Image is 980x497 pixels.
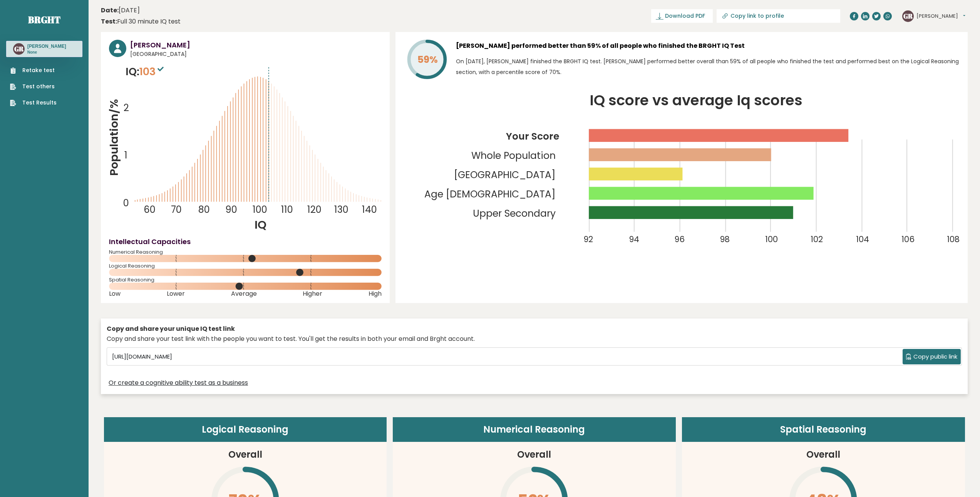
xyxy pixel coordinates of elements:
[506,130,560,143] tspan: Your Score
[303,292,322,295] span: Higher
[124,101,129,114] tspan: 2
[124,197,129,209] tspan: 0
[674,234,685,245] tspan: 96
[139,64,166,79] span: 103
[473,207,556,220] tspan: Upper Secondary
[425,187,556,201] tspan: Age [DEMOGRAPHIC_DATA]
[231,292,257,295] span: Average
[454,168,556,182] tspan: [GEOGRAPHIC_DATA]
[144,204,156,216] tspan: 60
[456,40,960,52] h3: [PERSON_NAME] performed better than 59% of all people who finished the BRGHT IQ Test
[253,204,267,216] tspan: 100
[472,149,556,162] tspan: Whole Population
[806,448,840,462] h3: Overall
[916,12,965,20] button: [PERSON_NAME]
[10,99,57,107] a: Test Results
[27,43,66,49] h3: [PERSON_NAME]
[629,234,639,245] tspan: 94
[126,64,166,79] p: IQ:
[28,13,60,26] a: Brght
[104,417,387,442] header: Logical Reasoning
[198,204,210,216] tspan: 80
[130,40,382,50] h3: [PERSON_NAME]
[14,44,24,53] text: GR
[109,292,121,295] span: Low
[362,204,377,216] tspan: 140
[228,448,262,462] h3: Overall
[10,66,57,74] a: Retake test
[720,234,730,245] tspan: 98
[106,99,122,176] tspan: Population/%
[903,11,913,20] text: GR
[765,234,778,245] tspan: 100
[901,234,915,245] tspan: 106
[811,234,823,245] tspan: 102
[109,378,248,387] a: Or create a cognitive ability test as a business
[903,349,961,364] button: Copy public link
[369,292,382,295] span: High
[101,6,119,15] b: Date:
[517,448,551,462] h3: Overall
[665,12,705,20] span: Download PDF
[456,56,960,77] p: On [DATE], [PERSON_NAME] finished the BRGHT IQ test. [PERSON_NAME] performed better overall than ...
[101,6,140,15] time: [DATE]
[682,417,965,442] header: Spatial Reasoning
[101,17,181,26] div: Full 30 minute IQ test
[27,50,66,55] p: None
[583,234,593,245] tspan: 92
[225,204,237,216] tspan: 90
[590,90,803,110] tspan: IQ score vs average Iq scores
[167,292,185,295] span: Lower
[334,204,348,216] tspan: 130
[947,234,960,245] tspan: 108
[10,83,57,91] a: Test others
[109,265,382,268] span: Logical Reasoning
[393,417,676,442] header: Numerical Reasoning
[281,204,293,216] tspan: 110
[109,278,382,281] span: Spatial Reasoning
[255,217,267,232] tspan: IQ
[856,234,869,245] tspan: 104
[171,204,182,216] tspan: 70
[124,149,127,162] tspan: 1
[130,50,382,58] span: [GEOGRAPHIC_DATA]
[101,17,117,26] b: Test:
[308,204,322,216] tspan: 120
[913,352,957,361] span: Copy public link
[107,324,962,334] div: Copy and share your unique IQ test link
[417,53,438,66] tspan: 59%
[109,251,382,254] span: Numerical Reasoning
[651,9,713,23] a: Download PDF
[107,334,962,344] div: Copy and share your test link with the people you want to test. You'll get the results in both yo...
[109,236,382,247] h4: Intellectual Capacities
